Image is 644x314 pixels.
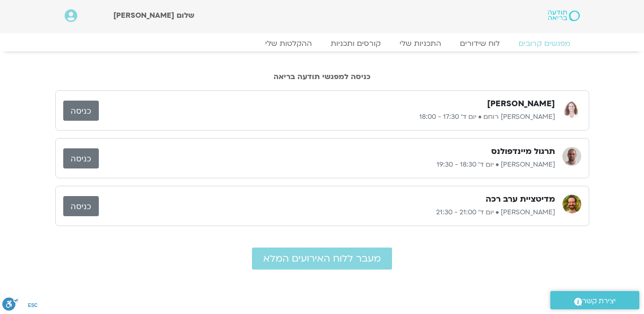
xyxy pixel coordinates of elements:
[99,111,555,123] p: [PERSON_NAME] רוחם • יום ד׳ 17:30 - 18:00
[252,248,392,270] a: מעבר ללוח האירועים המלא
[63,148,99,168] a: כניסה
[321,39,390,48] a: קורסים ותכניות
[563,195,581,213] img: שגב הורוביץ
[99,207,555,218] p: [PERSON_NAME] • יום ד׳ 21:00 - 21:30
[451,39,509,48] a: לוח שידורים
[563,147,581,166] img: דקל קנטי
[582,295,616,307] span: יצירת קשר
[491,146,555,157] h3: תרגול מיינדפולנס
[256,39,321,48] a: ההקלטות שלי
[563,99,581,118] img: אורנה סמלסון רוחם
[486,194,555,205] h3: מדיטציית ערב רכה
[509,39,580,48] a: מפגשים קרובים
[55,73,589,81] h2: כניסה למפגשי תודעה בריאה
[63,196,99,216] a: כניסה
[113,10,194,21] span: שלום [PERSON_NAME]
[99,159,555,170] p: [PERSON_NAME] • יום ד׳ 18:30 - 19:30
[487,98,555,110] h3: [PERSON_NAME]
[390,39,451,48] a: התכניות שלי
[63,101,99,121] a: כניסה
[263,253,381,264] span: מעבר ללוח האירועים המלא
[550,291,639,309] a: יצירת קשר
[65,39,580,48] nav: Menu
